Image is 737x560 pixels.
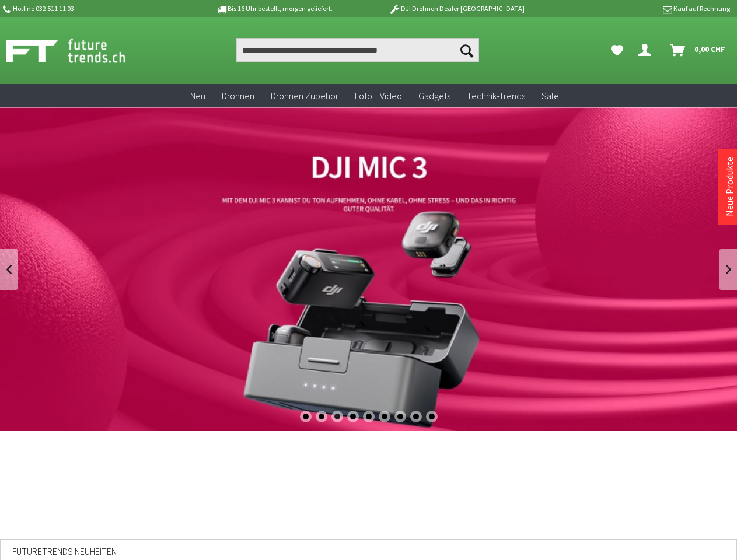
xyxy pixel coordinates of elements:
div: 7 [394,411,406,422]
div: 8 [410,411,422,422]
div: 9 [426,411,438,422]
p: Kauf auf Rechnung [548,2,730,16]
span: Gadgets [418,90,450,101]
span: Drohnen [222,90,254,101]
a: Meine Favoriten [605,38,629,62]
div: 1 [300,411,312,422]
a: Warenkorb [665,38,731,62]
p: Hotline 032 511 11 03 [1,2,183,16]
div: 5 [363,411,375,422]
span: Neu [190,90,205,101]
a: Neu [182,84,214,108]
button: Suchen [455,38,479,62]
span: Foto + Video [355,90,402,101]
p: Bis 16 Uhr bestellt, morgen geliefert. [183,2,365,16]
a: Sale [533,84,567,108]
img: Shop Futuretrends - zur Startseite wechseln [6,36,151,65]
div: 4 [347,411,359,422]
a: Neue Produkte [724,157,735,216]
input: Produkt, Marke, Kategorie, EAN, Artikelnummer… [236,38,479,62]
p: DJI Drohnen Dealer [GEOGRAPHIC_DATA] [365,2,547,16]
a: Technik-Trends [459,84,533,108]
div: 3 [331,411,343,422]
a: Drohnen [214,84,263,108]
a: Dein Konto [634,38,661,62]
span: Technik-Trends [467,90,525,101]
div: 6 [379,411,390,422]
span: 0,00 CHF [694,40,725,58]
a: Foto + Video [347,84,410,108]
a: Drohnen Zubehör [263,84,347,108]
div: 2 [316,411,327,422]
a: Gadgets [410,84,459,108]
span: Sale [542,90,559,101]
span: Drohnen Zubehör [271,90,338,101]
